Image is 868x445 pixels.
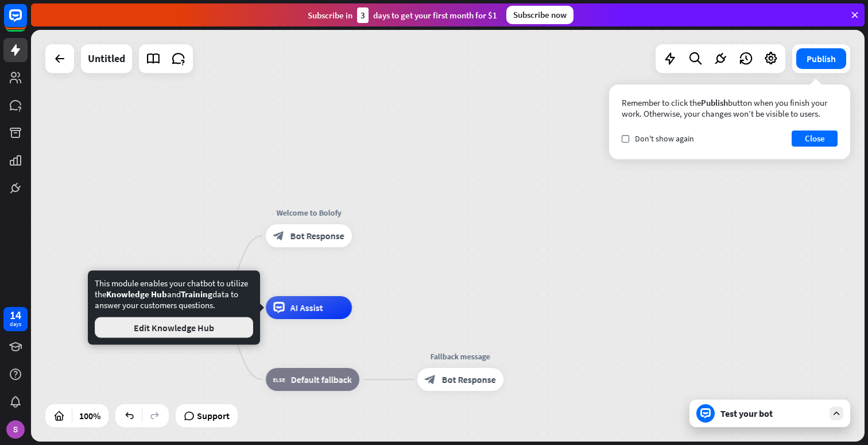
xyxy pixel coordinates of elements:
[635,133,694,144] span: Don't show again
[273,230,285,241] i: block_bot_response
[622,97,838,119] div: Remember to click the button when you finish your work. Otherwise, your changes won’t be visible ...
[290,230,344,241] span: Bot Response
[3,307,28,331] a: 14 days
[76,406,104,425] div: 100%
[10,320,21,328] div: days
[273,374,285,385] i: block_fallback
[257,207,361,218] div: Welcome to Bolofy
[796,48,846,69] button: Publish
[88,44,125,73] div: Untitled
[442,374,496,385] span: Bot Response
[95,317,253,338] button: Edit Knowledge Hub
[792,131,838,147] button: Close
[9,5,44,39] button: Open LiveChat chat widget
[291,374,352,385] span: Default fallback
[308,7,497,23] div: Subscribe in days to get your first month for $1
[290,302,323,313] span: AI Assist
[106,289,167,300] span: Knowledge Hub
[95,278,253,338] div: This module enables your chatbot to utilize the and data to answer your customers questions.
[701,97,728,108] span: Publish
[409,351,512,362] div: Fallback message
[181,289,212,300] span: Training
[10,310,21,320] div: 14
[357,7,369,23] div: 3
[197,406,230,425] span: Support
[506,6,573,24] div: Subscribe now
[720,408,824,419] div: Test your bot
[425,374,436,385] i: block_bot_response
